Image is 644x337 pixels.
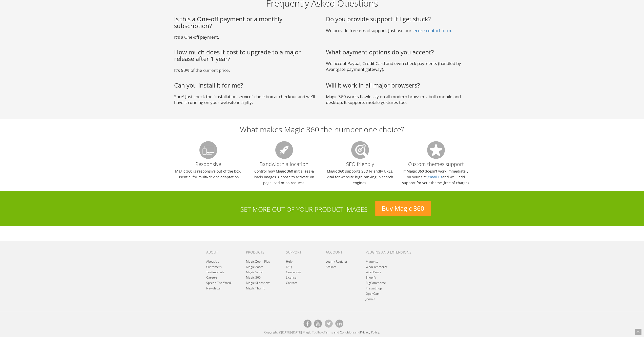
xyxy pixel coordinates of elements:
p: Magic 360 is responsive out of the box. Essential for multi-device adaptation. [174,168,242,180]
a: Login / Register [326,259,347,264]
a: Magic Zoom [246,265,263,269]
a: Magic Zoom Plus [246,259,270,264]
h2: What makes Magic 360 the number one choice? [170,125,474,134]
a: Help [286,259,293,264]
p: Magic 360 works flawlessly on all modern browsers, both mobile and desktop. It supports mobile ge... [326,94,470,105]
a: License [286,275,297,280]
h6: Account [326,250,358,254]
a: Careers [206,275,218,280]
p: Sure! Just check the "installation service" checkbox at checkout and we'll have it running on you... [174,94,318,105]
p: It's a One-off payment. [174,34,318,40]
h3: Get more out of your product images [178,206,368,213]
h6: Plugins and extensions [366,250,418,254]
a: Affiliate [326,265,337,269]
h3: Can you install it for me? [174,82,318,89]
a: secure contact form [411,28,451,33]
h6: About [206,250,238,254]
h3: What payment options do you accept? [326,49,470,55]
a: Testimonials [206,270,224,274]
a: Privacy Policy [360,330,379,334]
a: Newsletter [206,286,222,290]
h6: Support [286,250,318,254]
a: FAQ [286,265,292,269]
a: WooCommerce [366,265,388,269]
p: We provide free email support. Just use our . [326,28,470,33]
a: Magic Toolbox's Twitter account [325,320,333,328]
h3: How much does it cost to upgrade to a major release after 1 year? [174,49,318,62]
a: Magic Slideshow [246,281,269,285]
a: Terms and Conditions [324,330,355,334]
a: WordPress [366,270,381,274]
a: OpenCart [366,291,379,296]
a: BigCommerce [366,281,386,285]
a: Magic Toolbox on Facebook [303,320,311,328]
a: Contact [286,281,297,285]
p: Magic 360 supports SEO Friendly URLs. Vital for website high ranking in search engines. [326,168,394,186]
a: Magic Thumb [246,286,265,290]
a: Buy Magic 360 [375,201,431,216]
a: Joomla [366,297,375,301]
a: Magic Toolbox on [DOMAIN_NAME] [335,320,343,328]
a: Magic 360 [246,275,261,280]
h3: Is this a One-off payment or a monthly subscription? [174,16,318,29]
h3: SEO friendly [326,141,394,167]
a: Spread The Word! [206,281,232,285]
a: email us [428,175,442,179]
a: Customers [206,265,222,269]
a: Shopify [366,275,376,280]
a: About Us [206,259,219,264]
a: Magento [366,259,378,264]
p: If Magic 360 doesn't work immediately on your site, and we'll add support for your theme (free of... [402,168,470,186]
h3: Custom themes support [402,141,470,167]
a: Guarantee [286,270,301,274]
a: PrestaShop [366,286,382,290]
a: Magic Scroll [246,270,263,274]
h6: Products [246,250,278,254]
a: Magic Toolbox on [DOMAIN_NAME] [314,320,322,328]
h3: Responsive [174,141,242,167]
h3: Do you provide support if I get stuck? [326,16,470,22]
h3: Bandwidth allocation [250,141,318,167]
p: Control how Magic 360 initializes & loads images. Choose to activate on page load or on request. [250,168,318,186]
h3: Will it work in all major browsers? [326,82,470,89]
p: We accept Paypal, Credit Card and even check payments (handled by Avantgate payment gateway). [326,60,470,72]
p: It's 50% of the current price. [174,67,318,73]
